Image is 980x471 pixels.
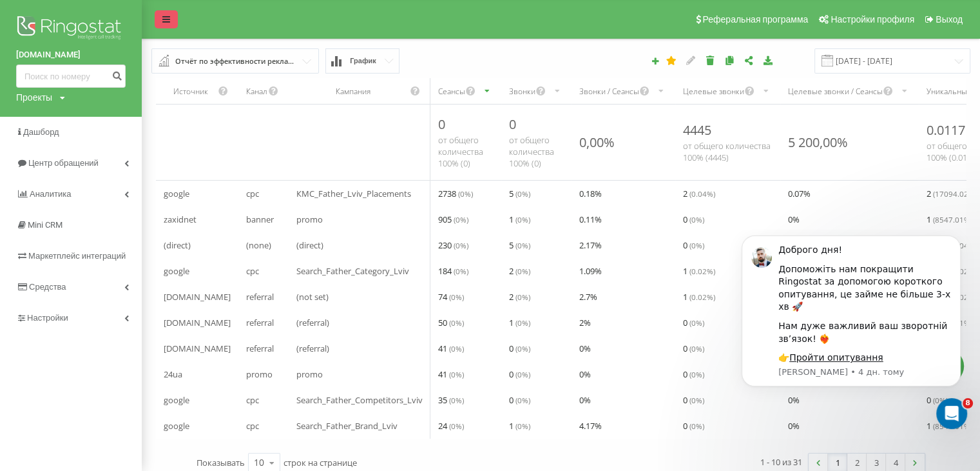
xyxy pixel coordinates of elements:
[449,317,464,328] span: ( 0 %)
[509,289,530,305] span: 2
[28,158,99,168] span: Центр обращений
[28,251,126,261] span: Маркетплейс интеграций
[449,395,464,405] span: ( 0 %)
[296,392,423,408] span: Search_Father_Competitors_Lviv
[438,86,465,97] div: Сеансы
[16,13,126,45] img: Ringostat logo
[724,55,735,65] i: Копировать отчет
[515,317,530,328] span: ( 0 %)
[296,212,323,227] span: promo
[296,418,398,434] span: Search_Father_Brand_Lviv
[689,369,704,379] span: ( 0 %)
[246,315,274,330] span: referral
[515,188,530,199] span: ( 0 %)
[936,398,967,429] iframe: Intercom live chat
[689,395,704,405] span: ( 0 %)
[788,212,800,227] span: 0 %
[936,14,963,25] span: Выход
[164,263,189,279] span: google
[458,188,473,199] span: ( 0 %)
[246,86,268,97] div: Канал
[579,289,597,305] span: 2.7 %
[325,48,399,74] button: График
[579,315,591,330] span: 2 %
[164,392,189,408] span: google
[515,240,530,250] span: ( 0 %)
[509,86,535,97] div: Звонки
[296,86,410,97] div: Кампания
[246,392,259,408] span: cpc
[509,366,530,382] span: 0
[164,315,231,330] span: [DOMAIN_NAME]
[509,418,530,434] span: 1
[438,237,468,253] span: 230
[579,263,602,279] span: 1.09 %
[509,315,530,330] span: 1
[683,237,704,253] span: 0
[689,317,704,328] span: ( 0 %)
[683,341,704,356] span: 0
[683,289,715,305] span: 1
[438,263,468,279] span: 184
[509,392,530,408] span: 0
[296,237,323,253] span: (direct)
[933,188,977,199] span: ( 17094.02 %)
[683,418,704,434] span: 0
[296,341,329,356] span: (referral)
[454,240,468,250] span: ( 0 %)
[515,214,530,225] span: ( 0 %)
[16,48,126,61] a: [DOMAIN_NAME]
[515,421,530,431] span: ( 0 %)
[509,212,530,227] span: 1
[175,54,296,68] div: Отчёт по эффективности рекламных кампаний
[246,341,274,356] span: referral
[689,421,704,431] span: ( 0 %)
[666,55,677,65] i: Этот отчет будет загружен первым при открытии Аналитики. Вы можете назначить любой другой ваш отч...
[197,457,245,468] span: Показывать
[449,292,464,302] span: ( 0 %)
[683,212,704,227] span: 0
[579,186,602,201] span: 0.18 %
[254,456,264,469] div: 10
[722,229,980,436] iframe: Intercom notifications повідомлення
[760,456,802,468] div: 1 - 10 из 31
[438,134,483,169] span: от общего количества 100% ( 0 )
[744,55,754,65] i: Поделиться настройками отчета
[705,55,716,65] i: Удалить отчет
[515,343,530,354] span: ( 0 %)
[16,91,52,104] div: Проекты
[579,366,591,382] span: 0 %
[689,343,704,354] span: ( 0 %)
[246,418,259,434] span: cpc
[246,366,273,382] span: promo
[454,214,468,225] span: ( 0 %)
[509,237,530,253] span: 5
[651,57,660,65] i: Создать отчет
[579,134,615,151] div: 0,00%
[683,366,704,382] span: 0
[579,392,591,408] span: 0 %
[702,14,808,25] span: Реферальная программа
[164,289,231,305] span: [DOMAIN_NAME]
[438,315,464,330] span: 50
[449,421,464,431] span: ( 0 %)
[27,313,68,323] span: Настройки
[515,266,530,276] span: ( 0 %)
[296,186,411,201] span: КМС_Father_Lviv_Placements
[683,392,704,408] span: 0
[246,212,274,227] span: banner
[164,212,197,227] span: zaxidnet
[164,341,231,356] span: [DOMAIN_NAME]
[509,263,530,279] span: 2
[449,343,464,354] span: ( 0 %)
[927,121,965,139] span: 0.0117
[763,55,774,65] i: Скачать отчет
[683,140,771,163] span: от общего количества 100% ( 4445 )
[164,418,189,434] span: google
[164,86,218,97] div: Источник
[350,57,376,65] span: График
[788,134,848,151] div: 5 200,00%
